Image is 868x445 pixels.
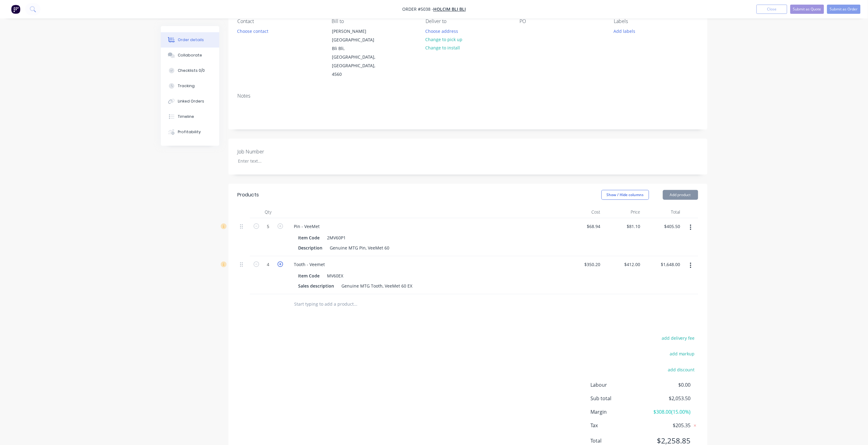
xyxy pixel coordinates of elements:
div: Sales description [296,281,337,290]
div: Pin - VeeMet [289,222,325,231]
div: Description [296,243,325,252]
button: Submit as Order [827,5,861,14]
button: add delivery fee [659,334,698,342]
div: Total [643,206,683,218]
button: Change to pick up [422,35,466,44]
button: Tracking [161,78,219,94]
button: add discount [665,365,698,373]
a: Holcim Bli Bli [433,6,466,12]
button: Submit as Quote [790,5,824,14]
div: Labels [614,18,698,24]
span: Margin [591,408,645,416]
button: Add product [663,190,698,200]
img: Factory [11,5,20,14]
button: Close [757,5,787,14]
div: Tracking [178,83,195,89]
button: add markup [667,350,698,358]
input: Start typing to add a product... [294,298,417,310]
span: Total [591,437,645,444]
span: Sub total [591,395,645,402]
label: Job Number [238,148,314,155]
div: Price [603,206,643,218]
div: Bill to [332,18,416,24]
div: Notes [238,93,698,99]
div: MV60EX [325,271,346,280]
button: Change to install [422,44,463,52]
button: Collaborate [161,48,219,63]
button: Choose address [422,27,461,35]
div: Cost [563,206,603,218]
span: $205.35 [645,422,691,429]
div: Item Code [296,271,322,280]
div: Order details [178,37,204,43]
div: PO [520,18,604,24]
button: Choose contact [234,27,272,35]
button: Show / Hide columns [601,190,649,200]
div: Deliver to [426,18,510,24]
div: Profitability [178,129,201,135]
div: Item Code [296,233,322,242]
button: Timeline [161,109,219,124]
button: Add labels [610,27,639,35]
button: Linked Orders [161,94,219,109]
div: Checklists 0/0 [178,68,205,73]
div: Collaborate [178,52,202,58]
button: Profitability [161,124,219,140]
div: [PERSON_NAME][GEOGRAPHIC_DATA] [332,27,383,44]
span: $308.00 ( 15.00 %) [645,408,691,416]
div: Tooth - Veemet [289,260,330,269]
div: [PERSON_NAME][GEOGRAPHIC_DATA]Bli Bli, [GEOGRAPHIC_DATA], [GEOGRAPHIC_DATA], 4560 [327,27,388,79]
button: Checklists 0/0 [161,63,219,78]
span: Tax [591,422,645,429]
span: $2,053.50 [645,395,691,402]
div: Bli Bli, [GEOGRAPHIC_DATA], [GEOGRAPHIC_DATA], 4560 [332,44,383,79]
span: $0.00 [645,381,691,389]
span: Labour [591,381,645,389]
div: Genuine MTG Pin, VeeMet 60 [328,243,392,252]
div: Timeline [178,114,194,119]
button: Order details [161,32,219,48]
div: 2MV60P1 [325,233,348,242]
div: Linked Orders [178,99,204,104]
div: Products [238,191,259,199]
div: Contact [238,18,322,24]
div: Genuine MTG Tooth, VeeMet 60 EX [339,281,415,290]
span: Order #5038 - [402,6,433,12]
div: Qty [250,206,287,218]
